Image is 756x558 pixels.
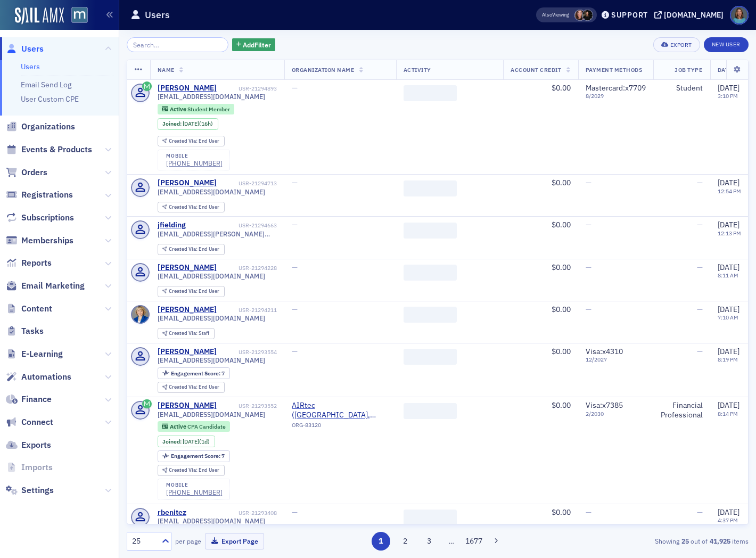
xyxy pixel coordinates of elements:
div: USR-21294893 [218,85,277,92]
a: Active Student Member [162,105,229,112]
span: $0.00 [552,178,571,187]
span: [DATE] [718,262,739,272]
span: 2 / 2030 [586,411,646,417]
span: Profile [730,6,749,24]
time: 4:37 PM [718,516,738,524]
span: Created Via : [169,466,199,473]
a: Users [6,43,44,55]
span: … [444,536,459,546]
div: Created Via: End User [158,244,225,255]
span: ‌ [404,265,457,281]
span: [DATE] [718,83,739,93]
a: Settings [6,485,54,496]
div: Active: Active: Student Member [158,104,235,114]
span: Automations [21,371,71,383]
span: Student Member [187,105,230,113]
span: [EMAIL_ADDRESS][DOMAIN_NAME] [158,411,265,418]
div: Student [661,84,703,93]
strong: 25 [679,536,691,546]
div: Active: Active: CPA Candidate [158,421,231,432]
a: E-Learning [6,348,63,360]
button: 1 [372,532,390,551]
span: Email Marketing [21,280,85,292]
span: Visa : x7385 [586,400,623,410]
span: Created Via : [169,383,199,390]
span: Finance [21,393,52,405]
img: SailAMX [15,7,64,24]
span: Tasks [21,325,44,337]
div: Created Via: End User [158,286,225,297]
button: 1677 [465,532,483,551]
button: AddFilter [232,38,276,52]
div: End User [169,247,219,252]
div: [PERSON_NAME] [158,347,217,357]
span: Joined : [162,438,183,445]
span: $0.00 [552,83,571,93]
span: — [586,262,591,272]
button: 2 [396,532,414,551]
a: View Homepage [64,7,88,25]
div: USR-21294663 [187,222,277,229]
a: Orders [6,167,47,178]
a: Memberships [6,235,73,247]
span: E-Learning [21,348,63,360]
span: [DATE] [183,438,199,445]
div: Financial Professional [661,401,703,420]
a: Subscriptions [6,212,74,224]
span: Users [21,43,44,55]
a: [PERSON_NAME] [158,84,217,93]
span: Connect [21,416,53,428]
time: 8:19 PM [718,356,738,363]
a: Reports [6,257,52,269]
span: Content [21,303,52,315]
span: — [586,178,591,187]
div: End User [169,204,219,210]
span: AIRtec (Hollywood, MD) [292,401,389,420]
div: (16h) [183,120,213,127]
span: $0.00 [552,347,571,356]
span: — [697,262,703,272]
a: [PHONE_NUMBER] [166,488,223,496]
a: AIRtec ([GEOGRAPHIC_DATA], [GEOGRAPHIC_DATA]) [292,401,389,420]
span: Lauren McDonough [582,10,593,21]
span: Job Type [675,66,702,73]
span: Reports [21,257,52,269]
div: (1d) [183,438,210,445]
div: USR-21293552 [218,403,277,409]
span: $0.00 [552,262,571,272]
span: [DATE] [718,305,739,314]
span: ‌ [404,510,457,526]
a: Automations [6,371,71,383]
span: — [697,305,703,314]
span: Exports [21,439,51,451]
span: Name [158,66,175,73]
div: 7 [171,453,225,459]
span: Joined : [162,120,183,127]
div: [DOMAIN_NAME] [664,10,724,20]
div: Joined: 2025-09-02 00:00:00 [158,436,215,447]
a: [PERSON_NAME] [158,305,217,315]
a: [PERSON_NAME] [158,263,217,273]
time: 7:10 AM [718,314,738,321]
span: — [292,507,298,517]
div: Also [542,11,552,18]
div: Engagement Score: 7 [158,367,230,379]
span: [EMAIL_ADDRESS][DOMAIN_NAME] [158,356,265,364]
span: [DATE] [183,120,199,127]
div: USR-21294713 [218,180,277,187]
div: Created Via: Staff [158,328,215,339]
span: Imports [21,462,53,473]
time: 8:11 AM [718,272,738,279]
span: $0.00 [552,220,571,229]
a: Email Marketing [6,280,85,292]
div: 25 [132,536,155,547]
span: Events & Products [21,144,92,155]
span: Created Via : [169,330,199,337]
img: SailAMX [71,7,88,23]
time: 3:10 PM [718,92,738,100]
span: CPA Candidate [187,423,226,430]
span: — [292,347,298,356]
button: 3 [420,532,439,551]
a: jfielding [158,220,186,230]
div: Staff [169,331,209,337]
